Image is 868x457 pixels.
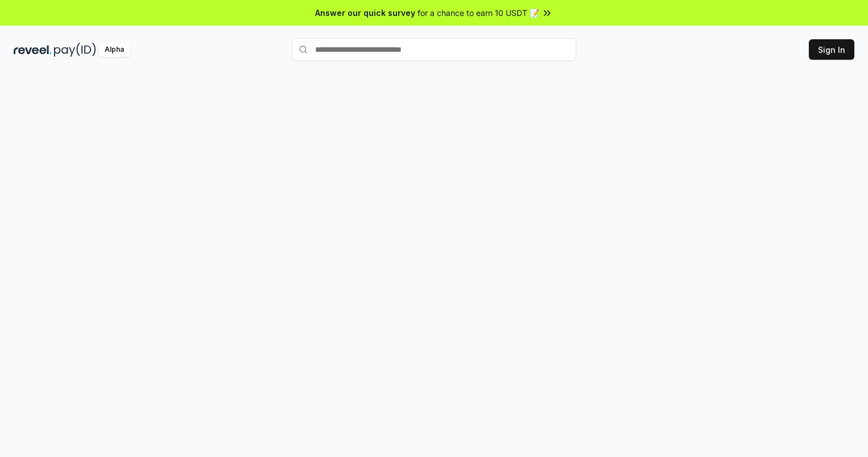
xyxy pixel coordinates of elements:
img: pay_id [54,43,96,57]
img: reveel_dark [14,43,52,57]
div: Alpha [98,43,130,57]
button: Sign In [809,39,854,60]
span: Answer our quick survey [315,7,415,19]
span: for a chance to earn 10 USDT 📝 [418,7,539,19]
